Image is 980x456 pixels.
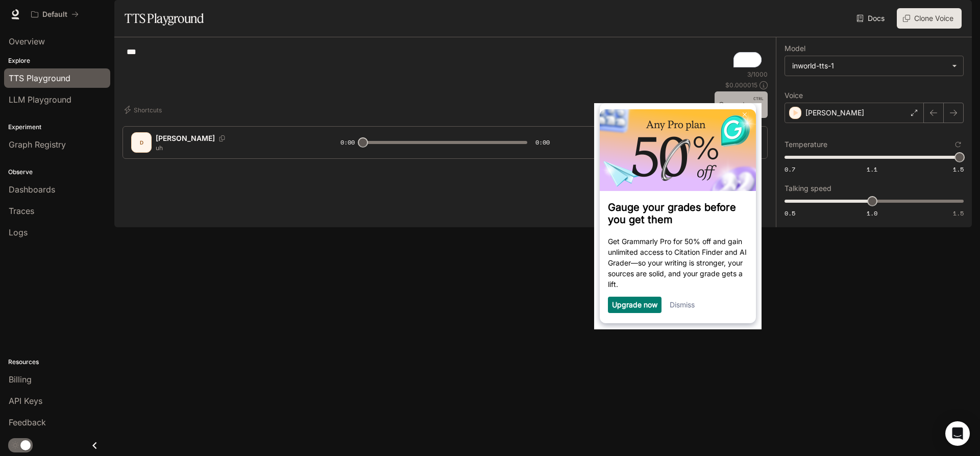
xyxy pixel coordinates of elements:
[14,133,154,186] p: Get Grammarly Pro for 50% off and gain unlimited access to Citation Finder and AI Grader—so your ...
[953,165,964,174] span: 1.5
[785,141,827,148] p: Temperature
[854,8,889,29] a: Docs
[27,4,83,25] button: All workspaces
[867,209,877,218] span: 1.0
[785,185,831,192] p: Talking speed
[785,165,795,174] span: 0.7
[897,8,962,29] button: Clone Voice
[535,137,550,148] span: 0:00
[340,137,355,148] span: 0:00
[122,102,166,118] button: Shortcuts
[715,91,768,118] button: GenerateCTRL +⏎
[156,143,316,152] p: uh
[127,46,764,69] textarea: To enrich screen reader interactions, please activate Accessibility in Grammarly extension settings
[952,139,964,150] button: Reset to default
[785,92,803,99] p: Voice
[6,6,162,88] img: b691f0dbac2949fda2ab1b53a00960fb-306x160.png
[785,45,805,52] p: Model
[785,209,795,218] span: 0.5
[753,95,764,114] p: ⏎
[792,61,947,71] div: inworld-tts-1
[76,197,101,206] a: Dismiss
[215,135,229,141] button: Copy Voice ID
[149,9,153,14] img: close_x_white.png
[945,421,970,446] div: Open Intercom Messenger
[753,95,764,108] p: CTRL +
[14,98,154,123] h3: Gauge your grades before you get them
[953,209,964,218] span: 1.5
[805,108,864,118] p: [PERSON_NAME]
[133,134,150,151] div: D
[725,81,757,89] p: $ 0.000015
[18,197,63,206] a: Upgrade now
[867,165,877,174] span: 1.1
[125,8,204,29] h1: TTS Playground
[42,10,67,19] p: Default
[156,133,215,143] p: [PERSON_NAME]
[785,56,963,76] div: inworld-tts-1
[747,70,768,79] p: 3 / 1000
